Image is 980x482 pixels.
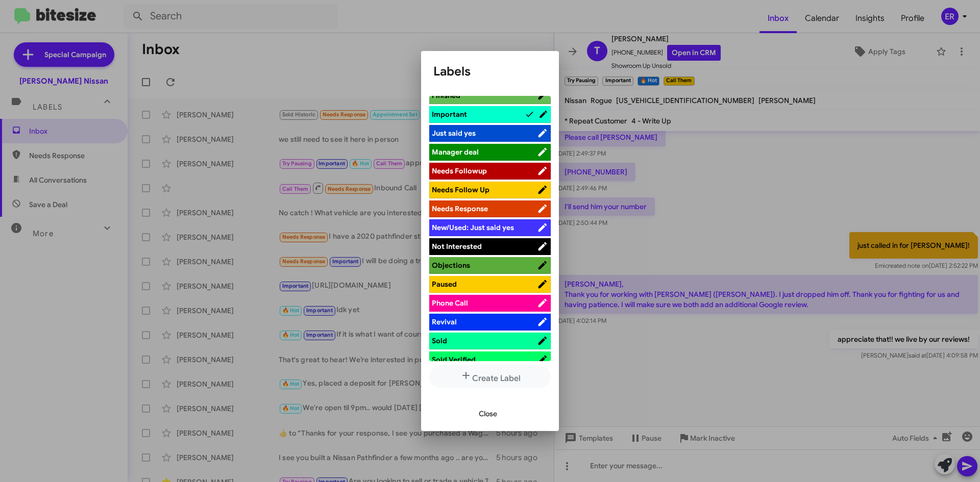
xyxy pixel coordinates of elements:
[432,110,467,119] span: Important
[479,404,497,423] span: Close
[432,204,488,213] span: Needs Response
[432,166,487,175] span: Needs Followup
[432,317,457,326] span: Revival
[432,280,457,289] span: Paused
[432,298,468,308] span: Phone Call
[432,223,514,232] span: New/Used: Just said yes
[432,355,476,364] span: Sold Verified
[432,147,479,157] span: Manager deal
[471,404,505,423] button: Close
[432,242,482,251] span: Not Interested
[432,185,489,194] span: Needs Follow Up
[432,129,476,138] span: Just said yes
[433,63,547,80] h1: Labels
[432,261,470,270] span: Objections
[429,365,551,388] button: Create Label
[432,336,447,345] span: Sold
